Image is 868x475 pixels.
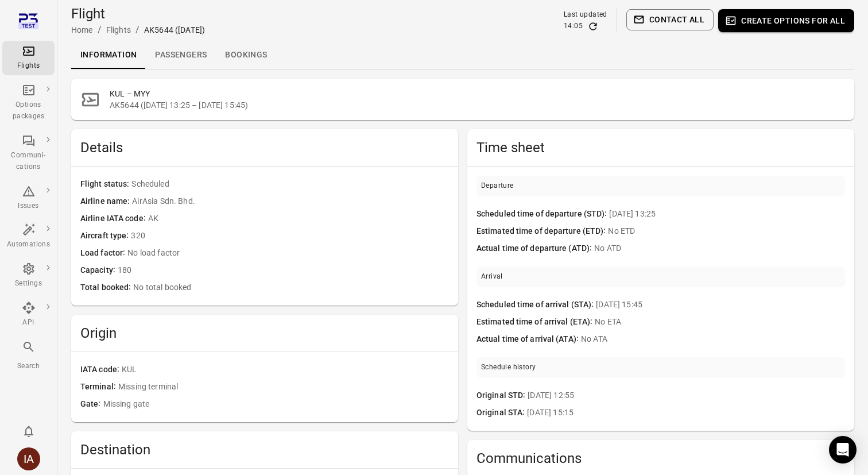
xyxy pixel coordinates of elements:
[718,9,854,32] button: Create options for all
[98,23,102,37] li: /
[587,21,599,32] button: Refresh data
[146,41,216,69] a: Passengers
[71,23,205,37] nav: Breadcrumbs
[476,407,527,419] span: Original STA
[71,25,93,34] a: Home
[2,219,55,254] a: Automations
[7,99,50,122] div: Options packages
[80,178,131,191] span: Flight status
[476,333,581,346] span: Actual time of arrival (ATA)
[17,420,40,443] button: Notifications
[80,264,118,277] span: Capacity
[80,398,103,411] span: Gate
[596,299,845,311] span: [DATE] 15:45
[71,41,854,69] div: Local navigation
[71,41,146,69] a: Information
[131,178,449,191] span: Scheduled
[608,225,845,238] span: No ETD
[148,213,449,225] span: AK
[80,138,449,157] h2: Details
[144,24,205,36] div: AK5644 ([DATE])
[131,230,449,242] span: 320
[118,381,449,393] span: Missing terminal
[595,316,845,329] span: No ETA
[476,299,596,311] span: Scheduled time of arrival (STA)
[71,5,205,23] h1: Flight
[829,436,857,464] div: Open Intercom Messenger
[2,258,55,293] a: Settings
[80,213,148,225] span: Airline IATA code
[476,389,528,402] span: Original STD
[2,298,55,332] a: API
[7,361,50,372] div: Search
[7,278,50,289] div: Settings
[528,389,845,402] span: [DATE] 12:55
[2,41,55,75] a: Flights
[481,362,536,373] div: Schedule history
[80,281,133,294] span: Total booked
[216,41,276,69] a: Bookings
[527,407,845,419] span: [DATE] 15:15
[476,242,594,255] span: Actual time of departure (ATD)
[110,88,845,99] h2: KUL – MYY
[80,381,118,393] span: Terminal
[106,25,131,34] a: Flights
[7,239,50,250] div: Automations
[118,264,449,277] span: 180
[80,247,127,260] span: Load factor
[476,449,845,468] h2: Communications
[2,80,55,126] a: Options packages
[581,333,845,346] span: No ATA
[7,200,50,212] div: Issues
[135,23,139,37] li: /
[80,364,122,376] span: IATA code
[80,230,131,242] span: Aircraft type
[7,317,50,329] div: API
[17,447,40,470] div: IA
[564,21,583,32] div: 14:05
[110,99,845,111] span: AK5644 ([DATE] 13:25 – [DATE] 15:45)
[80,195,132,208] span: Airline name
[2,181,55,215] a: Issues
[7,60,50,72] div: Flights
[481,271,503,283] div: Arrival
[609,208,845,221] span: [DATE] 13:25
[594,242,845,255] span: No ATD
[2,130,55,176] a: Communi-cations
[80,441,449,459] h2: Destination
[626,9,714,30] button: Contact all
[2,337,55,375] button: Search
[7,150,50,173] div: Communi-cations
[133,281,449,294] span: No total booked
[564,9,607,21] div: Last updated
[476,138,845,157] h2: Time sheet
[122,364,449,376] span: KUL
[476,316,595,329] span: Estimated time of arrival (ETA)
[481,180,514,192] div: Departure
[127,247,449,260] span: No load factor
[476,208,609,221] span: Scheduled time of departure (STD)
[80,324,449,342] h2: Origin
[476,225,608,238] span: Estimated time of departure (ETD)
[13,443,45,475] button: Iris avilabs
[103,398,449,411] span: Missing gate
[132,195,449,208] span: AirAsia Sdn. Bhd.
